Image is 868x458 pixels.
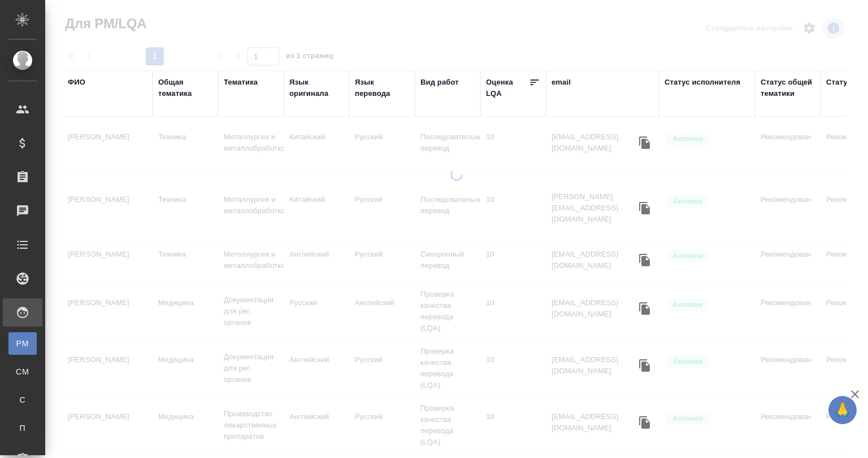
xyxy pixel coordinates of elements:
button: Скопировать [636,200,653,217]
a: PM [8,332,37,355]
div: Тематика [224,77,258,88]
button: Скопировать [636,414,653,431]
div: Язык оригинала [289,77,344,99]
button: 🙏 [828,396,857,424]
span: 🙏 [833,398,852,422]
a: CM [8,360,37,383]
div: Статус общей тематики [761,77,815,99]
div: Общая тематика [158,77,212,99]
button: Скопировать [636,134,653,151]
a: П [8,417,37,439]
a: С [8,389,37,411]
span: С [14,394,31,406]
div: email [552,77,571,88]
span: CM [14,366,31,377]
span: PM [14,338,31,349]
div: Язык перевода [355,77,409,99]
div: Вид работ [420,77,459,88]
button: Скопировать [636,300,653,317]
div: Статус исполнителя [665,77,740,88]
button: Скопировать [636,357,653,374]
div: Оценка LQA [486,77,529,99]
button: Скопировать [636,252,653,268]
span: П [14,422,31,434]
div: ФИО [68,77,85,88]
